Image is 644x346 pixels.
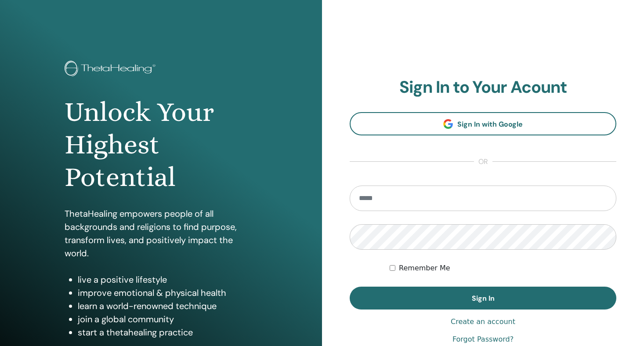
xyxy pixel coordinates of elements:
li: join a global community [78,313,257,326]
div: Keep me authenticated indefinitely or until I manually logout [390,263,616,273]
li: learn a world-renowned technique [78,299,257,313]
button: Sign In [350,287,616,310]
a: Create an account [451,317,515,327]
span: Sign In with Google [457,120,523,129]
span: Sign In [472,294,495,303]
a: Forgot Password? [452,334,514,345]
li: start a thetahealing practice [78,326,257,339]
h1: Unlock Your Highest Potential [65,96,257,194]
label: Remember Me [399,263,450,273]
li: live a positive lifestyle [78,273,257,286]
h2: Sign In to Your Acount [350,77,616,98]
a: Sign In with Google [350,112,616,135]
span: or [474,157,492,167]
p: ThetaHealing empowers people of all backgrounds and religions to find purpose, transform lives, a... [65,207,257,260]
li: improve emotional & physical health [78,286,257,299]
